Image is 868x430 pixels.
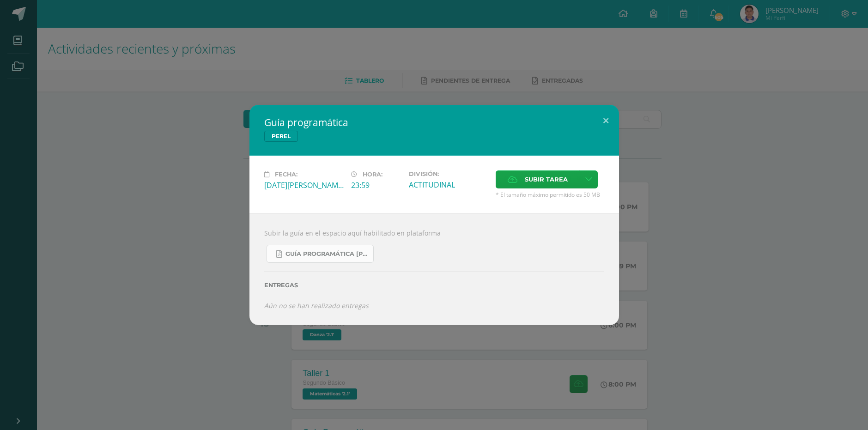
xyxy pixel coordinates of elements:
[264,301,369,310] i: Aún no se han realizado entregas
[496,191,604,199] span: * El tamaño máximo permitido es 50 MB
[409,170,488,177] label: División:
[267,245,374,263] a: Guía Programática [PERSON_NAME] 2do Básico - Bloque 3 - Profe. [PERSON_NAME].pdf
[264,180,344,190] div: [DATE][PERSON_NAME]
[275,171,297,178] span: Fecha:
[285,250,369,258] span: Guía Programática [PERSON_NAME] 2do Básico - Bloque 3 - Profe. [PERSON_NAME].pdf
[525,171,568,188] span: Subir tarea
[264,131,298,142] span: PEREL
[363,171,382,178] span: Hora:
[593,105,619,136] button: Close (Esc)
[351,180,401,190] div: 23:59
[409,180,488,190] div: ACTITUDINAL
[264,116,604,129] h2: Guía programática
[264,282,604,289] label: Entregas
[249,213,619,325] div: Subir la guía en el espacio aquí habilitado en plataforma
